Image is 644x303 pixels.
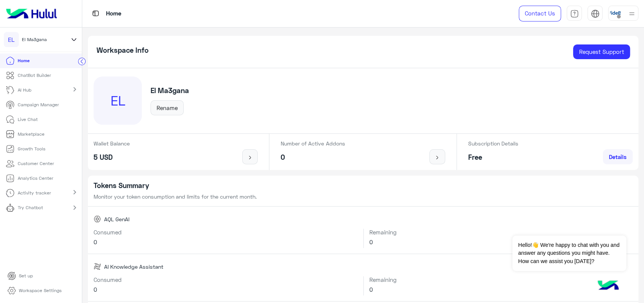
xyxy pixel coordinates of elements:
[512,236,626,271] span: Hello!👋 We're happy to chat with you and answer any questions you might have. How can we assist y...
[18,175,53,182] p: Analytics Center
[369,286,633,293] h6: 0
[18,72,51,79] p: ChatBot Builder
[281,139,345,147] p: Number of Active Addons
[94,239,357,245] h6: 0
[468,153,518,162] h5: Free
[3,6,60,21] img: Logo
[104,263,163,271] span: AI Knowledge Assistant
[18,160,54,167] p: Customer Center
[468,139,518,147] p: Subscription Details
[104,215,129,223] span: AQL GenAI
[22,36,47,43] span: El Ma3gana
[281,153,345,162] h5: 0
[94,193,633,200] p: Monitor your token consumption and limits for the current month.
[18,145,45,152] p: Growth Tools
[519,6,561,21] a: Contact Us
[573,44,630,60] a: Request Support
[70,188,79,197] mat-icon: chevron_right
[595,273,621,299] img: hulul-logo.png
[369,229,633,236] h6: Remaining
[18,204,43,211] p: Try Chatbot
[151,86,189,95] h5: El Ma3gana
[369,276,633,283] h6: Remaining
[4,32,19,47] div: EL
[627,9,636,18] img: profile
[70,203,79,212] mat-icon: chevron_right
[151,100,184,115] button: Rename
[18,131,45,138] p: Marketplace
[369,239,633,245] h6: 0
[94,229,357,236] h6: Consumed
[106,9,121,19] p: Home
[18,190,51,196] p: Activity tracker
[433,155,442,161] img: icon
[94,276,357,283] h6: Consumed
[19,272,33,279] p: Set up
[18,87,31,93] p: AI Hub
[19,287,61,294] p: Workspace Settings
[2,269,39,283] a: Set up
[603,149,633,164] a: Details
[94,286,357,293] h6: 0
[94,77,142,125] div: EL
[2,283,68,298] a: Workspace Settings
[94,263,101,270] img: AI Knowledge Assistant
[94,153,130,162] h5: 5 USD
[18,57,29,64] p: Home
[245,155,255,161] img: icon
[91,9,100,18] img: tab
[18,101,59,108] p: Campaign Manager
[97,46,149,55] h5: Workspace Info
[18,116,38,123] p: Live Chat
[591,9,599,18] img: tab
[570,9,579,18] img: tab
[609,153,627,160] span: Details
[94,215,101,223] img: AQL GenAI
[610,8,621,18] img: userImage
[94,139,130,147] p: Wallet Balance
[70,85,79,94] mat-icon: chevron_right
[94,181,633,190] h5: Tokens Summary
[567,6,582,21] a: tab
